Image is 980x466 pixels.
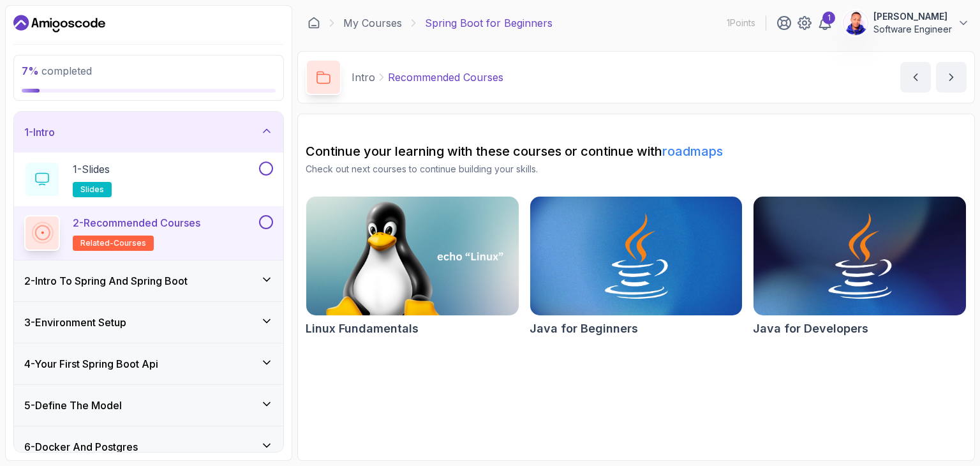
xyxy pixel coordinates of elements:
button: 1-Intro [14,112,283,153]
button: user profile image[PERSON_NAME]Software Engineer [843,10,970,36]
button: 2-Recommended Coursesrelated-courses [24,215,273,251]
h2: Java for Beginners [530,320,638,338]
a: Java for Beginners cardJava for Beginners [530,196,743,338]
img: user profile image [843,11,868,35]
img: Java for Beginners card [530,197,743,315]
button: 5-Define The Model [14,385,283,426]
h2: Linux Fundamentals [306,320,419,338]
a: 1 [817,15,833,31]
span: completed [22,64,92,77]
span: slides [80,184,104,195]
a: My Courses [343,15,402,31]
a: Linux Fundamentals cardLinux Fundamentals [306,196,519,338]
button: next content [936,62,967,93]
a: Dashboard [13,13,105,34]
p: Recommended Courses [388,70,503,85]
h3: 3 - Environment Setup [24,315,126,330]
p: Intro [352,70,375,85]
button: 3-Environment Setup [14,302,283,343]
button: previous content [900,62,931,93]
h3: 2 - Intro To Spring And Spring Boot [24,273,188,289]
p: 1 - Slides [73,162,110,177]
p: Check out next courses to continue building your skills. [306,163,967,176]
h2: Java for Developers [753,320,868,338]
button: 2-Intro To Spring And Spring Boot [14,260,283,301]
a: Dashboard [308,17,320,29]
p: Software Engineer [873,23,952,36]
img: Linux Fundamentals card [306,197,519,315]
button: 4-Your First Spring Boot Api [14,343,283,384]
h3: 4 - Your First Spring Boot Api [24,356,158,372]
div: 1 [822,11,835,24]
span: related-courses [80,238,146,248]
h3: 6 - Docker And Postgres [24,439,138,455]
a: roadmaps [662,144,723,159]
button: 1-Slidesslides [24,162,273,197]
h3: 5 - Define The Model [24,398,122,413]
h2: Continue your learning with these courses or continue with [306,142,967,160]
p: 2 - Recommended Courses [73,215,200,230]
span: 7 % [22,64,39,77]
p: Spring Boot for Beginners [425,15,553,31]
img: Java for Developers card [754,197,966,315]
p: 1 Points [727,17,755,29]
p: [PERSON_NAME] [873,10,952,23]
a: Java for Developers cardJava for Developers [753,196,967,338]
h3: 1 - Intro [24,124,55,140]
